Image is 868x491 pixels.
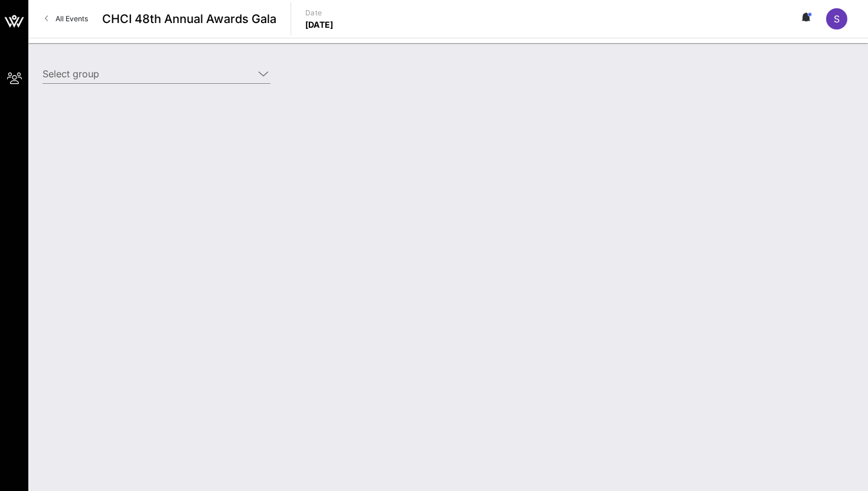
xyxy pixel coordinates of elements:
[305,7,334,19] p: Date
[56,14,88,23] span: All Events
[38,9,95,28] a: All Events
[834,13,840,25] span: S
[826,8,847,30] div: S
[102,10,276,28] span: CHCI 48th Annual Awards Gala
[305,19,334,31] p: [DATE]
